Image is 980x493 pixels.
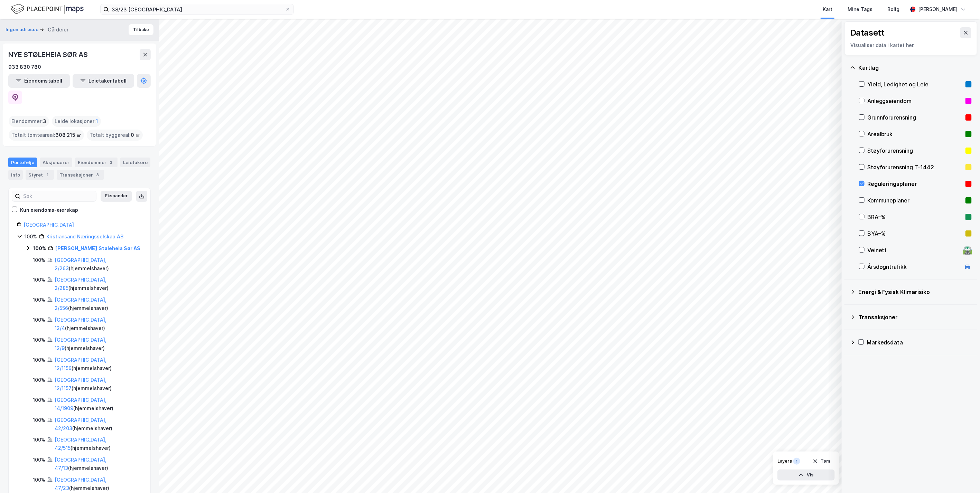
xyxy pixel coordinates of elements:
div: Bolig [888,5,900,13]
a: [GEOGRAPHIC_DATA], 2/556 [55,297,106,311]
div: 100% [33,396,45,404]
div: Årsdøgntrafikk [867,263,961,271]
div: Kontrollprogram for chat [945,460,980,493]
div: Eiendommer [75,158,118,167]
div: ( hjemmelshaver ) [55,256,142,273]
div: Totalt byggareal : [87,130,143,141]
div: Energi & Fysisk Klimarisiko [858,288,972,296]
button: Tøm [808,456,835,467]
div: Reguleringsplaner [867,180,963,188]
div: 100% [33,356,45,364]
div: ( hjemmelshaver ) [55,316,142,332]
div: Arealbruk [867,130,963,138]
a: [GEOGRAPHIC_DATA] [24,222,74,228]
div: ( hjemmelshaver ) [55,336,142,352]
div: Layers [777,458,792,464]
div: ( hjemmelshaver ) [55,276,142,292]
a: [PERSON_NAME] Støleheia Sør AS [55,245,140,251]
a: [GEOGRAPHIC_DATA], 42/515 [55,437,106,451]
button: Eiendomstabell [8,74,70,88]
div: 🛣️ [963,246,972,255]
a: [GEOGRAPHIC_DATA], 47/23 [55,477,106,491]
div: 100% [25,233,37,241]
span: 3 [43,117,46,125]
div: 100% [33,436,45,444]
iframe: Chat Widget [945,460,980,493]
div: Mine Tags [848,5,872,13]
div: 100% [33,416,45,424]
div: Datasett [850,27,885,38]
div: BRA–% [867,213,963,221]
div: Markedsdata [867,338,972,347]
input: Søk [20,191,96,201]
div: 100% [33,244,46,253]
div: ( hjemmelshaver ) [55,416,142,433]
div: ( hjemmelshaver ) [55,476,142,492]
input: Søk på adresse, matrikkel, gårdeiere, leietakere eller personer [109,4,285,15]
div: ( hjemmelshaver ) [55,376,142,392]
div: ( hjemmelshaver ) [55,456,142,472]
div: ( hjemmelshaver ) [55,356,142,372]
div: Eiendommer : [9,116,49,127]
div: 100% [33,296,45,304]
div: 100% [33,316,45,324]
div: Kartlag [858,64,972,72]
div: 100% [33,336,45,344]
div: Aksjonærer [40,158,72,167]
div: 3 [108,159,115,166]
a: [GEOGRAPHIC_DATA], 12/9 [55,337,106,351]
div: Leietakere [120,158,150,167]
div: 100% [33,256,45,264]
span: 608 215 ㎡ [55,131,81,139]
div: NYE STØLEHEIA SØR AS [8,49,89,60]
a: [GEOGRAPHIC_DATA], 12/1157 [55,377,106,391]
div: 100% [33,476,45,484]
div: Kart [823,5,832,13]
div: 100% [33,456,45,464]
a: [GEOGRAPHIC_DATA], 47/13 [55,457,106,471]
div: [PERSON_NAME] [918,5,958,13]
div: 100% [33,276,45,284]
div: Kun eiendoms-eierskap [20,206,78,214]
div: ( hjemmelshaver ) [55,396,142,413]
div: Yield, Ledighet og Leie [867,80,963,88]
button: Ingen adresse [6,26,40,33]
div: Veinett [867,246,961,254]
div: Grunnforurensning [867,113,963,122]
a: [GEOGRAPHIC_DATA], 12/4 [55,317,106,331]
div: Transaksjoner [57,170,104,180]
div: Kommuneplaner [867,196,963,205]
button: Leietakertabell [73,74,134,88]
div: Styret [26,170,54,180]
div: Leide lokasjoner : [52,116,101,127]
div: ( hjemmelshaver ) [55,436,142,452]
div: 1 [44,171,51,178]
div: Transaksjoner [858,313,972,321]
div: 933 830 780 [8,63,41,71]
span: 0 ㎡ [131,131,140,139]
div: Støyforurensning T-1442 [867,163,963,171]
a: Kristiansand Næringsselskap AS [46,234,123,239]
div: Anleggseiendom [867,97,963,105]
div: Visualiser data i kartet her. [850,41,971,49]
div: 100% [33,376,45,384]
a: [GEOGRAPHIC_DATA], 2/285 [55,277,106,291]
a: [GEOGRAPHIC_DATA], 2/263 [55,257,106,271]
div: 3 [94,171,101,178]
div: ( hjemmelshaver ) [55,296,142,312]
span: 1 [96,117,98,125]
img: logo.f888ab2527a4732fd821a326f86c7f29.svg [11,3,84,15]
div: 1 [793,458,800,465]
button: Tilbake [129,24,153,35]
div: Portefølje [8,158,37,167]
a: [GEOGRAPHIC_DATA], 12/1156 [55,357,106,371]
div: Totalt tomteareal : [9,130,84,141]
button: Vis [777,470,835,481]
div: Gårdeier [48,26,68,34]
a: [GEOGRAPHIC_DATA], 14/1909 [55,397,106,411]
button: Ekspander [101,191,132,202]
div: Støyforurensning [867,146,963,155]
a: [GEOGRAPHIC_DATA], 42/203 [55,417,106,431]
div: Info [8,170,23,180]
div: BYA–% [867,229,963,238]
